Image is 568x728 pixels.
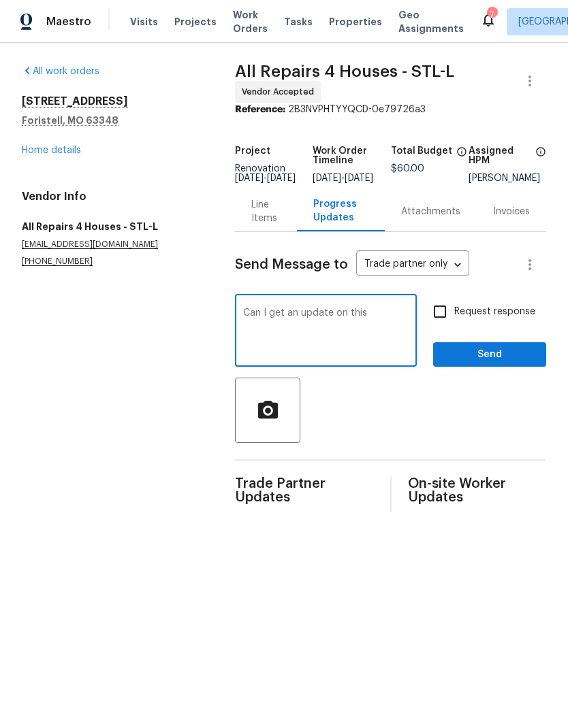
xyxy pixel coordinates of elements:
b: Reference: [235,105,285,114]
span: Visits [130,15,158,29]
span: Send Message to [235,258,348,271]
button: Send [433,342,546,367]
div: Line Items [251,198,281,225]
span: Vendor Accepted [242,85,319,99]
span: Work Orders [233,8,268,35]
h5: Work Order Timeline [313,146,390,165]
h5: Assigned HPM [469,146,531,165]
h5: All Repairs 4 Houses - STL-L [22,220,202,233]
span: Renovation [235,164,296,183]
span: The total cost of line items that have been proposed by Opendoor. This sum includes line items th... [456,146,467,164]
span: Trade Partner Updates [235,477,373,504]
textarea: Can I get an update on this [243,308,409,356]
span: Send [444,346,535,363]
div: 2B3NVPHTYYQCD-0e79726a3 [235,103,546,116]
div: Progress Updates [313,197,368,225]
h5: Total Budget [391,146,452,156]
span: Maestro [46,15,91,29]
span: Properties [329,15,382,29]
span: [DATE] [267,173,296,183]
a: All work orders [22,67,99,76]
div: 7 [487,8,496,22]
span: Projects [174,15,217,29]
span: All Repairs 4 Houses - STL-L [235,63,454,80]
h4: Vendor Info [22,190,202,203]
span: Geo Assignments [398,8,464,35]
span: On-site Worker Updates [408,477,546,504]
div: Trade partner only [356,254,469,276]
div: Attachments [401,205,460,218]
span: Tasks [284,17,313,27]
span: $60.00 [391,164,424,173]
span: - [235,173,296,183]
h5: Project [235,146,270,156]
span: [DATE] [345,173,373,183]
span: Request response [454,305,535,319]
a: Home details [22,146,81,155]
span: The hpm assigned to this work order. [535,146,546,173]
div: Invoices [493,205,530,218]
span: - [313,173,373,183]
span: [DATE] [313,173,341,183]
span: [DATE] [235,173,264,183]
div: [PERSON_NAME] [469,173,546,183]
